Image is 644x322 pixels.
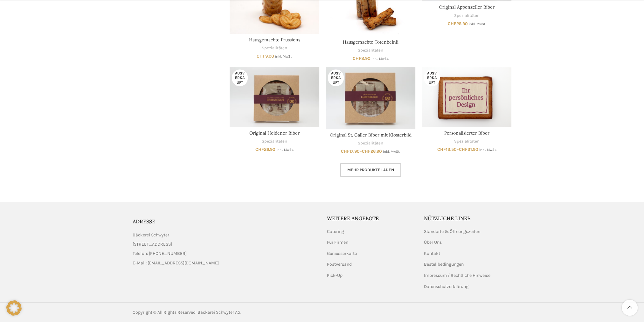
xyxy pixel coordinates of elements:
[327,239,349,246] a: Für Firmen
[327,272,343,279] a: Pick-Up
[459,147,467,152] span: CHF
[444,130,489,136] a: Personalisierter Biber
[468,22,486,26] small: inkl. MwSt.
[424,69,440,86] span: Ausverkauft
[327,228,345,235] a: Catering
[454,138,479,144] a: Spezialitäten
[330,132,412,138] a: Original St. Galler Biber mit Klosterbild
[422,67,511,127] a: Personalisierter Biber
[340,163,401,177] a: Mehr Produkte laden
[422,146,511,153] span: –
[133,260,219,267] span: E-Mail: [EMAIL_ADDRESS][DOMAIN_NAME]
[371,57,389,61] small: inkl. MwSt.
[249,130,300,136] a: Original Heidener Biber
[276,148,294,152] small: inkl. MwSt.
[424,261,464,268] a: Bestellbedingungen
[347,167,394,172] span: Mehr Produkte laden
[383,150,400,154] small: inkl. MwSt.
[362,149,370,154] span: CHF
[479,148,496,152] small: inkl. MwSt.
[437,147,456,152] bdi: 13.50
[230,67,319,127] a: Original Heidener Biber
[327,261,352,268] a: Postversand
[447,21,467,26] bdi: 25.90
[326,148,415,155] span: –
[424,215,512,222] h5: Nützliche Links
[326,67,415,129] a: Original St. Galler Biber mit Klosterbild
[327,215,415,222] h5: Weitere Angebote
[255,147,275,152] bdi: 26.90
[358,140,383,146] a: Spezialitäten
[255,147,264,152] span: CHF
[622,300,638,316] a: Scroll to top button
[257,53,265,59] span: CHF
[353,56,361,61] span: CHF
[133,309,319,316] div: Copyright © All Rights Reserved. Bäckerei Schwyter AG.
[362,149,382,154] bdi: 26.90
[257,53,274,59] bdi: 9.90
[328,69,344,86] span: Ausverkauft
[327,250,357,257] a: Geniesserkarte
[424,283,469,290] a: Datenschutzerklärung
[454,13,479,19] a: Spezialitäten
[439,4,495,10] a: Original Appenzeller Biber
[133,250,317,257] a: List item link
[249,37,300,43] a: Hausgemachte Prussiens
[262,45,287,51] a: Spezialitäten
[459,147,478,152] bdi: 31.90
[437,147,446,152] span: CHF
[353,56,370,61] bdi: 8.90
[424,228,481,235] a: Standorte & Öffnungszeiten
[262,138,287,144] a: Spezialitäten
[275,54,292,59] small: inkl. MwSt.
[232,69,248,86] span: Ausverkauft
[424,239,442,246] a: Über Uns
[358,47,383,53] a: Spezialitäten
[341,149,350,154] span: CHF
[343,39,398,45] a: Hausgemachte Totenbeinli
[424,250,441,257] a: Kontakt
[447,21,456,26] span: CHF
[133,218,155,225] span: ADRESSE
[133,232,169,239] span: Bäckerei Schwyter
[133,241,172,248] span: [STREET_ADDRESS]
[424,272,491,279] a: Impressum / Rechtliche Hinweise
[341,149,360,154] bdi: 17.90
